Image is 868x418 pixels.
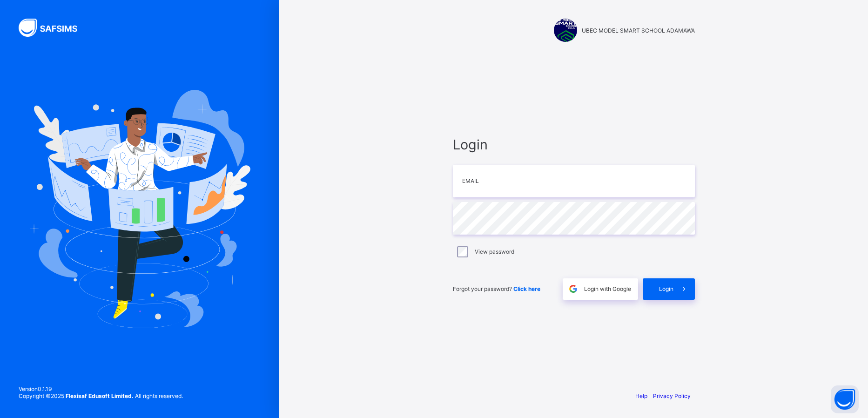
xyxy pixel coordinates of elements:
img: SAFSIMS Logo [19,19,88,37]
img: google.396cfc9801f0270233282035f929180a.svg [568,283,579,294]
span: UBEC MODEL SMART SCHOOL ADAMAWA [582,27,695,34]
button: Open asap [831,385,859,413]
span: Forgot your password? [453,285,540,292]
span: Login [659,285,673,292]
a: Click here [513,285,540,292]
strong: Flexisaf Edusoft Limited. [66,392,134,399]
span: Login with Google [584,285,631,292]
span: Login [453,136,695,153]
label: View password [475,248,514,255]
a: Privacy Policy [653,392,691,399]
span: Copyright © 2025 All rights reserved. [19,392,183,399]
span: Version 0.1.19 [19,385,183,392]
img: Hero Image [29,90,250,328]
a: Help [635,392,647,399]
